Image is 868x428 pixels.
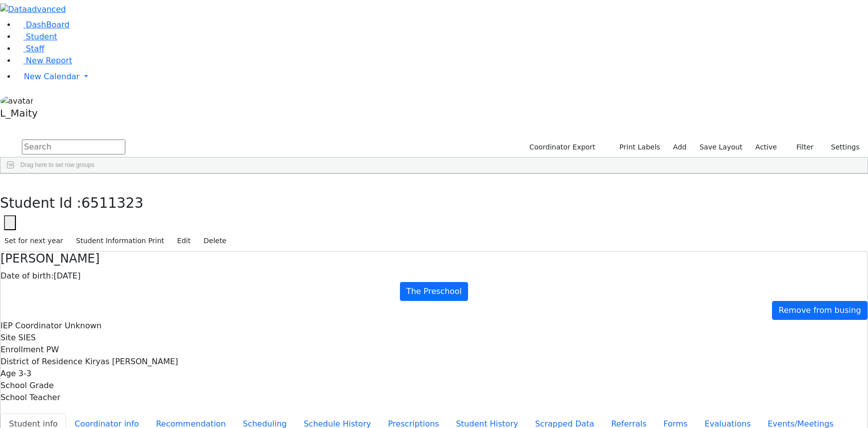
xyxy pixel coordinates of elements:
[18,333,36,342] span: SIES
[72,233,169,249] button: Student Information Print
[26,56,72,65] span: New Report
[26,44,44,53] span: Staff
[85,357,178,366] span: Kiryas [PERSON_NAME]
[695,140,747,155] button: Save Layout
[26,32,57,41] span: Student
[16,67,868,87] a: New Calendar
[608,140,665,155] button: Print Labels
[0,392,60,404] label: School Teacher
[24,72,80,81] span: New Calendar
[400,282,469,301] a: The Preschool
[16,20,70,29] a: DashBoard
[16,56,72,65] a: New Report
[16,44,44,53] a: Staff
[523,140,600,155] button: Coordinator Export
[818,140,864,155] button: Settings
[772,301,868,320] a: Remove from busing
[783,140,818,155] button: Filter
[173,233,195,249] button: Edit
[20,161,95,168] span: Drag here to set row groups
[65,321,101,330] span: Unknown
[0,380,54,392] label: School Grade
[82,195,144,211] span: 6511323
[0,368,16,380] label: Age
[778,305,861,315] span: Remove from busing
[751,140,781,155] label: Active
[18,369,31,378] span: 3-3
[0,270,868,282] div: [DATE]
[0,356,83,368] label: District of Residence
[0,344,44,356] label: Enrollment
[22,140,125,154] input: Search
[26,20,70,29] span: DashBoard
[16,32,57,41] a: Student
[0,252,868,266] h4: [PERSON_NAME]
[0,320,62,332] label: IEP Coordinator
[0,270,54,282] label: Date of birth:
[46,345,59,354] span: PW
[0,332,16,344] label: Site
[199,233,231,249] button: Delete
[669,140,691,155] a: Add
